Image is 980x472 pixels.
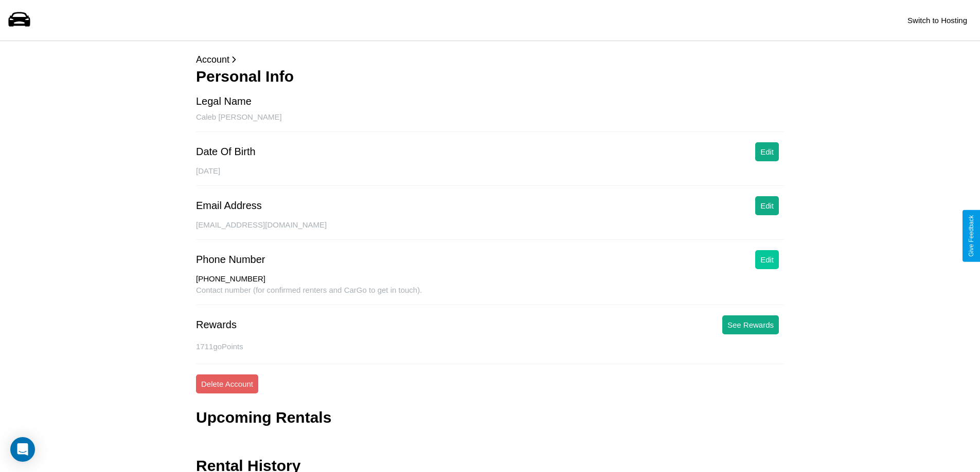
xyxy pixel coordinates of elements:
div: Email Address [196,200,262,212]
div: Date Of Birth [196,146,256,158]
div: Legal Name [196,96,252,107]
button: Delete Account [196,374,258,393]
div: [EMAIL_ADDRESS][DOMAIN_NAME] [196,220,784,240]
button: Edit [755,250,779,269]
h3: Upcoming Rentals [196,409,331,426]
div: Open Intercom Messenger [10,437,35,462]
button: See Rewards [722,315,779,334]
div: [DATE] [196,166,784,186]
div: Caleb [PERSON_NAME] [196,112,784,132]
button: Edit [755,142,779,161]
p: 1711 goPoints [196,339,784,353]
div: [PHONE_NUMBER] [196,274,784,286]
div: Give Feedback [968,215,975,257]
button: Edit [755,196,779,215]
div: Contact number (for confirmed renters and CarGo to get in touch). [196,286,784,305]
p: Account [196,51,784,68]
div: Rewards [196,319,237,331]
button: Switch to Hosting [902,11,972,30]
div: Phone Number [196,254,265,266]
h3: Personal Info [196,68,784,85]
